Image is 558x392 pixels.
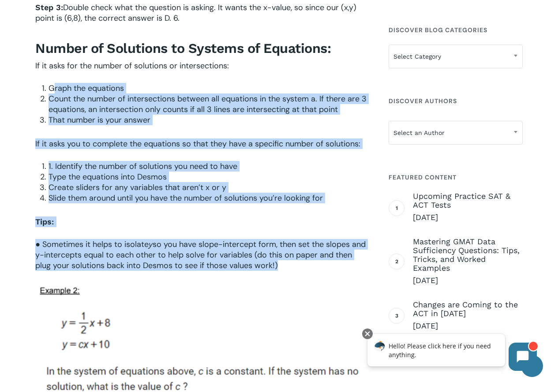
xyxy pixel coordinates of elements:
[413,212,523,223] span: [DATE]
[389,93,523,109] h4: Discover Authors
[49,83,124,93] span: Graph the equations
[49,182,226,193] span: Create sliders for any variables that aren’t x or y
[389,22,523,38] h4: Discover Blog Categories
[389,45,523,68] span: Select Category
[149,239,153,249] span: y
[389,169,523,185] h4: Featured Content
[49,161,237,172] span: 1. Identify the number of solutions you need to have
[35,3,63,12] b: Step 3:
[413,192,523,209] span: Upcoming Practice SAT & ACT Tests
[35,60,229,71] span: If it asks for the number of solutions or intersections:
[35,217,54,226] b: Tips:
[413,300,523,318] span: Changes are Coming to the ACT in [DATE]
[358,327,546,380] iframe: Chatbot
[413,300,523,331] a: Changes are Coming to the ACT in [DATE] [DATE]
[35,2,356,23] span: Double check what the question is asking. It wants the x-value, so since our (x,y) point is (6,8)...
[49,115,150,125] span: That number is your answer
[35,41,331,56] b: Number of Solutions to Systems of Equations:
[413,237,523,286] a: Mastering GMAT Data Sufficiency Questions: Tips, Tricks, and Worked Examples [DATE]
[389,123,522,142] span: Select an Author
[49,172,167,182] span: Type the equations into Desmos
[413,321,523,331] span: [DATE]
[413,275,523,286] span: [DATE]
[49,193,323,203] span: Slide them around until you have the number of solutions you’re looking for
[49,93,367,115] span: Count the number of intersections between all equations in the system a. If there are 3 equations...
[35,138,360,149] span: If it asks you to complete the equations so that they have a specific number of solutions:
[413,237,523,273] span: Mastering GMAT Data Sufficiency Questions: Tips, Tricks, and Worked Examples
[35,239,149,250] span: ● Sometimes it helps to isolate
[413,192,523,223] a: Upcoming Practice SAT & ACT Tests [DATE]
[389,47,522,66] span: Select Category
[389,121,523,145] span: Select an Author
[35,239,366,271] span: so you have slope-intercept form, then set the slopes and y-intercepts equal to each other to hel...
